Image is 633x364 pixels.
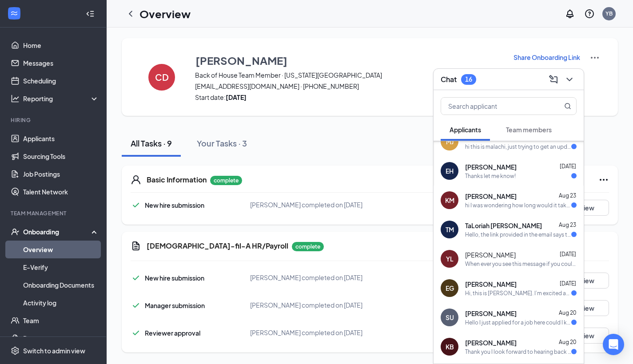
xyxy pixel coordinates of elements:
div: Switch to admin view [23,346,85,355]
div: Hello I just applied for a job here could I know when you are available to interview me? I really... [465,319,571,326]
h3: Chat [441,75,457,84]
span: [PERSON_NAME] completed on [DATE] [250,328,362,336]
svg: MagnifyingGlass [564,103,571,110]
svg: Settings [11,346,20,355]
div: hi this is malachi, just trying to get an update on my application [465,143,571,150]
a: Activity log [23,294,99,312]
h5: [DEMOGRAPHIC_DATA]-fil-A HR/Payroll [147,241,288,251]
div: KM [445,196,454,205]
span: Start date: [195,93,502,102]
div: Hello, the link provided in the email says that it's expired. [465,231,571,238]
div: Your Tasks · 3 [197,138,247,149]
span: Back of House Team Member · [US_STATE][GEOGRAPHIC_DATA] [195,71,502,79]
span: [PERSON_NAME] [465,250,516,259]
span: [PERSON_NAME] [465,280,517,289]
span: Team members [506,126,552,134]
svg: ComposeMessage [548,74,559,85]
div: EH [446,166,454,175]
div: When ever you see this message if you could please text me at my personal number since i wont hav... [465,260,577,268]
a: Onboarding Documents [23,276,99,294]
span: Aug 20 [559,309,576,316]
div: SU [446,313,454,322]
svg: Analysis [11,94,20,103]
svg: Checkmark [131,200,141,210]
span: [PERSON_NAME] completed on [DATE] [250,273,362,281]
h1: Overview [139,6,191,21]
div: Thank you I look forward to hearing back from you! [465,348,571,356]
svg: QuestionInfo [584,8,595,19]
button: ComposeMessage [546,72,561,87]
a: Messages [23,54,99,72]
span: [PERSON_NAME] [465,192,517,201]
button: View [565,273,609,289]
div: Thanks let me know! [465,172,516,180]
button: View [565,300,609,316]
svg: ChevronDown [564,74,575,85]
svg: User [131,174,141,185]
svg: Checkmark [131,328,141,338]
a: E-Verify [23,258,99,276]
a: Sourcing Tools [23,147,99,165]
svg: Notifications [565,8,575,19]
div: Hi, this is [PERSON_NAME]. I’m excited about the Back of House Team Member [465,289,571,297]
button: Share Onboarding Link [513,52,581,62]
p: complete [292,242,324,251]
span: [DATE] [560,280,576,287]
span: [DATE] [560,163,576,170]
div: MJ [446,137,454,146]
div: 16 [465,75,472,83]
button: ChevronDown [562,72,577,87]
span: New hire submission [145,201,204,209]
div: YB [605,10,613,17]
a: Team [23,312,99,329]
button: [PERSON_NAME] [195,52,502,68]
a: Job Postings [23,165,99,183]
button: View [565,200,609,216]
div: Hiring [11,116,97,124]
input: Search applicant [441,98,546,115]
svg: WorkstreamLogo [10,9,19,18]
svg: UserCheck [11,227,20,236]
button: CD [139,52,184,102]
span: Aug 23 [559,192,576,199]
svg: Document [131,241,141,251]
svg: Checkmark [131,300,141,311]
span: TaLoriah [PERSON_NAME] [465,221,542,230]
svg: Ellipses [598,174,609,185]
span: Aug 20 [559,339,576,345]
a: Home [23,36,99,54]
span: [PERSON_NAME] completed on [DATE] [250,301,362,309]
div: Onboarding [23,227,92,236]
span: Manager submission [145,301,205,309]
span: Aug 23 [559,222,576,228]
div: EG [446,284,454,293]
a: Scheduling [23,72,99,90]
div: Reporting [23,94,100,103]
span: [PERSON_NAME] [465,309,517,318]
span: Reviewer approval [145,329,200,337]
div: hi I was wondering how long would it take for me to get some news on my application [465,202,571,209]
div: TM [446,225,454,234]
div: Team Management [11,210,97,217]
img: More Actions [589,52,600,63]
a: Talent Network [23,183,99,201]
div: KB [446,342,454,351]
h3: [PERSON_NAME] [195,53,287,68]
h4: CD [155,74,169,80]
p: Share Onboarding Link [514,53,580,62]
svg: Checkmark [131,273,141,283]
strong: [DATE] [226,93,247,101]
a: Applicants [23,130,99,147]
span: [DATE] [560,251,576,257]
a: Overview [23,241,99,258]
svg: ChevronLeft [125,8,136,19]
svg: Collapse [86,9,95,18]
div: YL [446,254,454,263]
div: All Tasks · 9 [131,138,172,149]
h5: Basic Information [147,175,207,185]
span: [EMAIL_ADDRESS][DOMAIN_NAME] · [PHONE_NUMBER] [195,82,502,91]
span: [PERSON_NAME] [465,162,517,171]
span: [PERSON_NAME] completed on [DATE] [250,201,362,209]
p: complete [210,176,242,185]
